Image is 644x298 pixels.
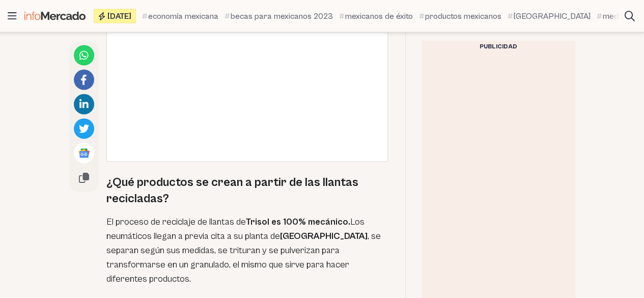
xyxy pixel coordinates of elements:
[339,10,413,22] a: mexicanos de éxito
[225,10,333,22] a: becas para mexicanos 2023
[514,10,591,22] span: [GEOGRAPHIC_DATA]
[419,10,501,22] a: productos mexicanos
[24,12,86,20] img: Infomercado México logo
[142,10,218,22] a: economía mexicana
[280,231,368,241] strong: [GEOGRAPHIC_DATA]
[231,10,333,22] span: becas para mexicanos 2023
[508,10,591,22] a: [GEOGRAPHIC_DATA]
[106,215,389,286] p: El proceso de reciclaje de llantas de Los neumáticos llegan a previa cita a su planta de , se sep...
[246,216,350,227] strong: Trisol es 100% mecánico.
[345,10,413,22] span: mexicanos de éxito
[107,12,131,20] span: [DATE]
[78,147,90,159] img: Google News logo
[425,10,501,22] span: productos mexicanos
[106,174,389,207] h2: ¿Qué productos se crean a partir de las llantas recicladas?
[148,10,218,22] span: economía mexicana
[422,41,575,53] div: Publicidad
